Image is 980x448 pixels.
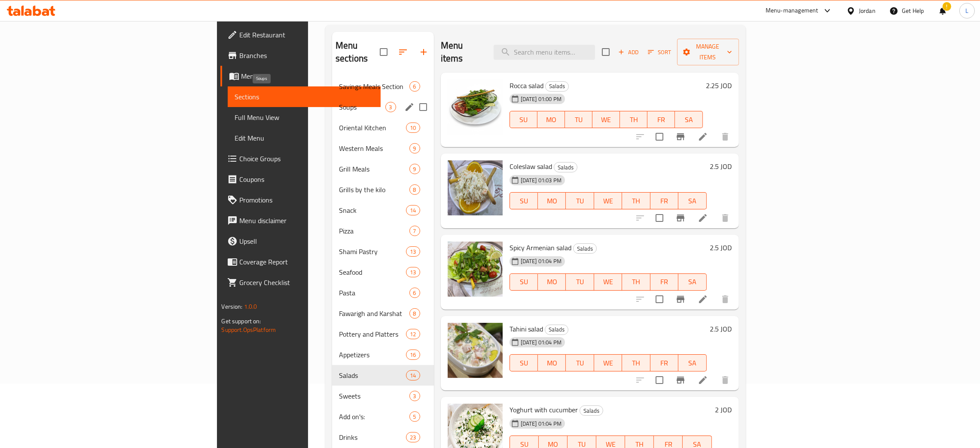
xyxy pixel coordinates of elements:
button: WE [594,273,622,291]
a: Promotions [220,190,381,210]
span: Sort items [642,46,677,59]
img: Coleslaw salad [448,160,503,215]
button: FR [650,354,678,371]
span: [DATE] 01:04 PM [517,257,565,265]
a: Menu disclaimer [220,210,381,231]
button: delete [715,208,736,228]
span: Salads [554,163,577,172]
span: [DATE] 01:04 PM [517,338,565,347]
span: Select all sections [375,43,393,61]
span: FR [651,114,672,126]
span: Spicy Armenian salad [510,241,571,254]
span: 13 [406,248,419,256]
span: Sweets [339,391,409,401]
span: MO [541,276,562,288]
a: Grocery Checklist [220,272,381,293]
button: TU [566,354,594,371]
a: Edit menu item [698,294,708,304]
span: Select section [597,43,615,61]
span: SU [513,276,534,288]
a: Full Menu View [228,107,381,128]
h6: 2.5 JOD [710,160,732,172]
div: Appetizers16 [332,344,434,365]
span: 9 [410,144,420,153]
span: Full Menu View [235,112,374,123]
span: Add [617,47,640,57]
div: Grills by the kilo8 [332,179,434,200]
span: Salads [545,325,568,334]
span: 12 [406,330,419,338]
button: FR [647,111,675,128]
span: Sort sections [393,42,413,62]
span: Western Meals [339,143,409,153]
div: Salads [554,162,577,172]
span: Snack [339,205,406,215]
div: Snack14 [332,200,434,221]
button: Add section [413,42,434,62]
img: Tahini salad [448,323,503,378]
button: MO [537,111,565,128]
span: Oriental Kitchen [339,123,406,133]
div: items [409,226,420,236]
h6: 2.5 JOD [710,242,732,254]
a: Edit Menu [228,128,381,148]
span: Grocery Checklist [239,277,374,288]
span: 8 [410,310,420,318]
span: SA [678,114,699,126]
span: 10 [406,124,419,132]
span: TU [568,114,589,126]
a: Sections [228,86,381,107]
span: Appetizers [339,350,406,360]
button: TH [620,111,647,128]
span: Coupons [239,174,374,184]
button: TH [622,273,650,291]
div: Fawarigh and Karshat8 [332,303,434,324]
div: Salads [545,325,568,335]
div: Salads [573,243,597,254]
span: 3 [386,103,396,111]
a: Branches [220,45,381,66]
span: Choice Groups [239,153,374,164]
span: TU [569,195,590,207]
span: Pottery and Platters [339,329,406,339]
span: Grills by the kilo [339,184,409,195]
span: Sections [235,92,374,102]
span: Soups [339,102,385,112]
span: WE [598,276,619,288]
button: SA [678,273,706,291]
span: 9 [410,165,420,173]
div: Sweets3 [332,386,434,406]
span: Sort [648,47,672,57]
span: [DATE] 01:03 PM [517,176,565,184]
span: FR [654,195,675,207]
a: Support.OpsPlatform [221,324,276,335]
span: SU [513,114,534,126]
button: SU [510,273,538,291]
h2: Menu items [441,39,483,65]
span: Select to update [650,209,669,227]
span: 6 [410,289,420,297]
div: items [406,123,420,133]
button: TH [622,192,650,209]
span: SA [682,357,703,369]
span: 6 [410,83,420,91]
h6: 2 JOD [715,404,732,416]
span: Version: [221,301,242,312]
span: Salads [339,370,406,380]
button: TU [566,273,594,291]
span: Coverage Report [239,257,374,267]
div: items [409,184,420,195]
span: FR [654,276,675,288]
button: MO [538,273,566,291]
div: Add on's:5 [332,406,434,427]
span: Select to update [650,371,669,389]
div: items [409,308,420,319]
div: Seafood13 [332,262,434,282]
span: TH [626,195,647,207]
div: items [385,102,396,112]
button: SA [678,354,706,371]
